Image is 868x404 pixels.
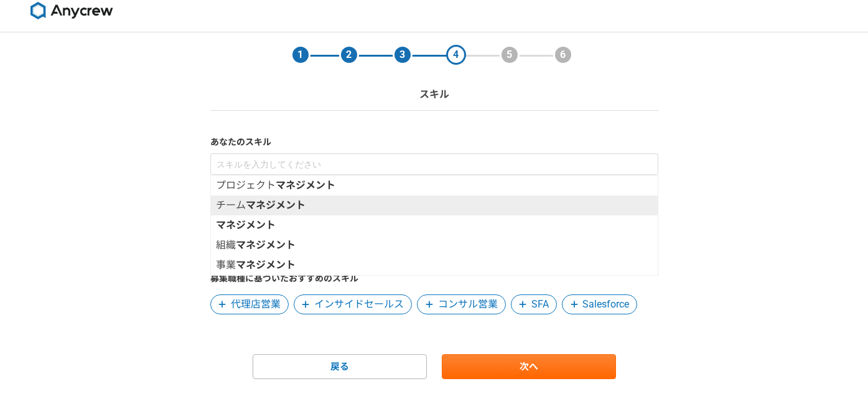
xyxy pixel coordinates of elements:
div: 3 [393,45,413,65]
a: 次へ [442,354,616,379]
div: 4 [446,45,466,65]
span: Salesforce [582,297,629,312]
strong: マネジメント [236,259,296,271]
span: コンサル営業 [438,297,498,312]
div: 1 [291,45,310,65]
strong: マネジメント [246,199,306,211]
span: インサイドセールス [314,297,404,312]
li: プロジェクト [211,176,658,195]
div: 2 [339,45,359,65]
span: 代理店営業 [231,297,281,312]
strong: マネジメント [216,219,276,231]
label: 募集職種に基づいたおすすめのスキル [210,272,658,285]
strong: マネジメント [276,179,335,191]
input: スキルを入力してください [210,153,658,175]
li: 事業 [211,255,658,275]
div: 5 [500,45,520,65]
div: 6 [553,45,573,65]
li: 組織 [211,235,658,255]
a: 戻る [253,354,427,379]
li: チーム [211,195,658,215]
img: 8DqYSo04kwAAAAASUVORK5CYII= [25,2,118,19]
p: スキル [419,87,449,102]
strong: マネジメント [236,239,296,251]
span: SFA [531,297,549,312]
label: あなたのスキル [210,136,658,149]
